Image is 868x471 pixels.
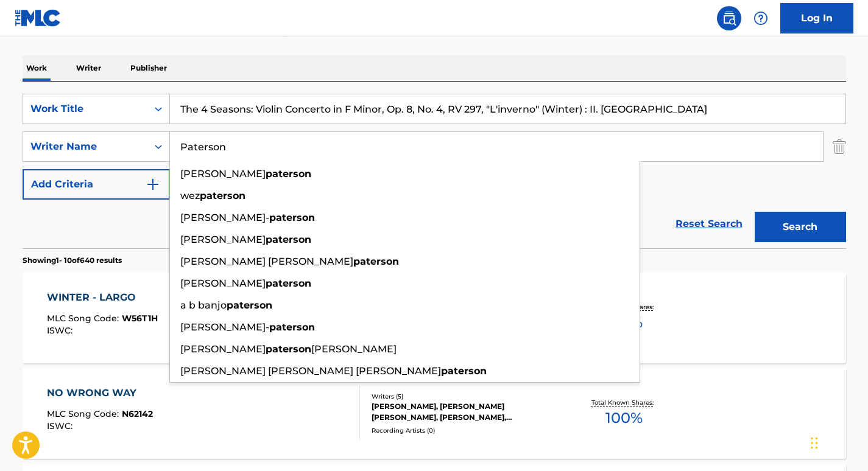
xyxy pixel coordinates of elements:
strong: paterson [269,321,315,333]
a: Public Search [717,6,741,30]
button: Search [755,212,846,242]
span: [PERSON_NAME] [PERSON_NAME] [180,256,353,267]
span: MLC Song Code : [47,313,122,324]
strong: paterson [266,277,311,289]
strong: paterson [269,212,315,223]
div: [PERSON_NAME], [PERSON_NAME] [PERSON_NAME], [PERSON_NAME], [PERSON_NAME], [PERSON_NAME] [372,401,556,423]
a: Log In [780,3,853,33]
span: N62142 [122,408,153,419]
form: Search Form [23,94,846,248]
span: [PERSON_NAME]- [180,212,269,223]
span: [PERSON_NAME]- [180,321,269,333]
iframe: Chat Widget [807,413,868,471]
span: [PERSON_NAME] [180,234,266,245]
span: W56T1H [122,313,158,324]
div: Writers ( 5 ) [372,392,556,401]
button: Add Criteria [23,169,170,200]
strong: paterson [200,190,245,201]
div: Writer Name [30,139,140,154]
div: Recording Artists ( 0 ) [372,426,556,435]
p: Writer [72,55,105,81]
div: WINTER - LARGO [47,290,158,305]
div: NO WRONG WAY [47,386,153,400]
img: 9d2ae6d4665cec9f34b9.svg [146,177,160,192]
p: Total Known Shares: [591,398,657,407]
span: 100 % [605,407,643,429]
span: [PERSON_NAME] [180,343,266,355]
strong: paterson [266,168,311,180]
span: ISWC : [47,325,76,336]
strong: paterson [353,256,399,267]
span: ISWC : [47,420,76,431]
p: Work [23,55,51,81]
strong: paterson [227,299,272,311]
a: WINTER - LARGOMLC Song Code:W56T1HISWC:Writers (2)[PERSON_NAME], [PERSON_NAME]Recording Artists (... [23,272,846,363]
span: [PERSON_NAME] [PERSON_NAME] [PERSON_NAME] [180,365,441,377]
p: Publisher [127,55,171,81]
img: help [753,11,768,26]
div: Drag [811,425,818,461]
div: Work Title [30,102,140,116]
span: [PERSON_NAME] [311,343,397,355]
strong: paterson [266,343,311,355]
img: Delete Criterion [833,131,846,162]
span: wez [180,190,200,201]
img: search [722,11,736,26]
span: [PERSON_NAME] [180,277,266,289]
p: Showing 1 - 10 of 640 results [23,255,122,266]
span: [PERSON_NAME] [180,168,266,180]
strong: paterson [441,365,487,377]
div: Help [749,6,773,30]
a: Reset Search [669,211,749,237]
a: NO WRONG WAYMLC Song Code:N62142ISWC:Writers (5)[PERSON_NAME], [PERSON_NAME] [PERSON_NAME], [PERS... [23,368,846,459]
span: a b banjo [180,299,227,311]
img: MLC Logo [15,9,62,27]
span: MLC Song Code : [47,408,122,419]
strong: paterson [266,234,311,245]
